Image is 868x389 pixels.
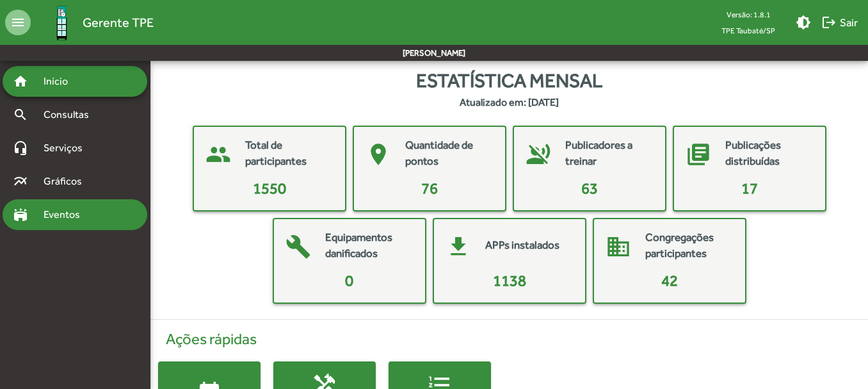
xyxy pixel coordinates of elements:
[199,135,237,174] mat-icon: people
[485,237,559,254] mat-card-title: APPs instalados
[41,2,83,44] img: Logo
[645,229,732,262] mat-card-title: Congregações participantes
[565,137,652,170] mat-card-title: Publicadores a treinar
[821,15,837,30] mat-icon: logout
[83,12,154,33] span: Gerente TPE
[493,272,526,289] span: 1138
[13,207,28,222] mat-icon: stadium
[439,228,478,266] mat-icon: get_app
[36,174,99,189] span: Gráficos
[345,272,353,289] span: 0
[421,179,438,197] span: 76
[13,74,28,89] mat-icon: home
[599,228,638,266] mat-icon: domain
[359,135,398,174] mat-icon: place
[36,207,97,222] span: Eventos
[741,179,758,197] span: 17
[519,135,558,174] mat-icon: voice_over_off
[13,140,28,156] mat-icon: headset_mic
[158,330,860,349] h4: Ações rápidas
[661,272,678,289] span: 42
[460,95,559,110] strong: Atualizado em: [DATE]
[36,140,100,156] span: Serviços
[816,11,863,34] button: Sair
[679,135,718,174] mat-icon: library_books
[36,107,106,122] span: Consultas
[253,179,286,197] span: 1550
[36,74,86,89] span: Início
[5,10,31,35] mat-icon: menu
[796,15,811,30] mat-icon: brightness_medium
[711,6,785,22] div: Versão: 1.8.1
[13,174,28,189] mat-icon: multiline_chart
[725,137,812,170] mat-card-title: Publicações distribuídas
[581,179,598,197] span: 63
[279,228,317,266] mat-icon: build
[325,229,412,262] mat-card-title: Equipamentos danificados
[405,137,492,170] mat-card-title: Quantidade de pontos
[711,22,785,38] span: TPE Taubaté/SP
[245,137,332,170] mat-card-title: Total de participantes
[31,2,154,44] a: Gerente TPE
[821,11,858,34] span: Sair
[416,66,602,95] span: Estatística mensal
[13,107,28,122] mat-icon: search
